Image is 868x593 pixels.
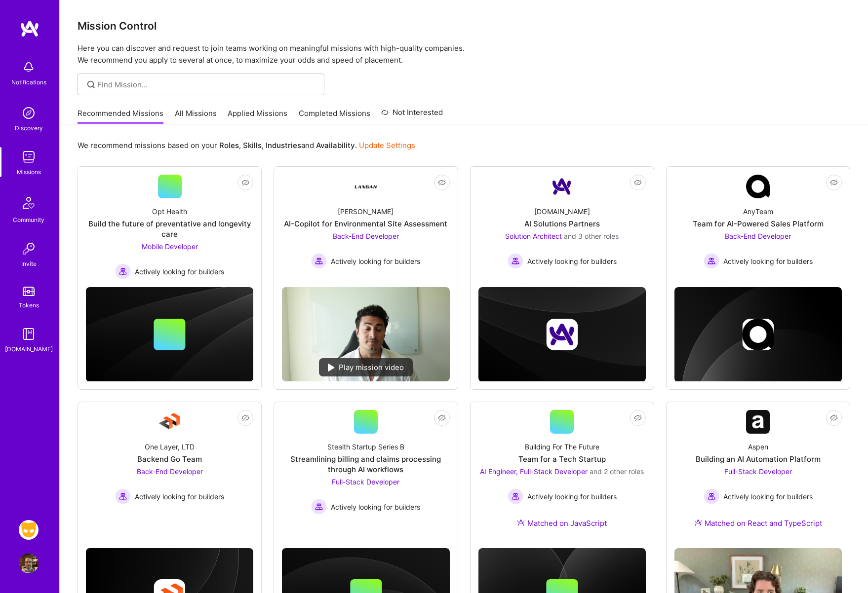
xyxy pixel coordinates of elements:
[724,467,792,476] span: Full-Stack Developer
[17,191,40,215] img: Community
[517,519,525,526] img: Ateam Purple Icon
[152,206,187,217] div: Opt Health
[517,518,607,528] div: Matched on JavaScript
[634,179,642,186] i: icon EyeClosed
[478,287,646,382] img: cover
[228,108,287,124] a: Applied Missions
[78,20,850,32] h3: Mission Control
[16,554,41,573] a: User Avatar
[282,175,449,279] a: Company Logo[PERSON_NAME]AI-Copilot for Environmental Site AssessmentBack-End Developer Actively ...
[5,344,53,354] div: [DOMAIN_NAME]
[78,108,163,124] a: Recommended Missions
[243,141,262,150] b: Skills
[694,519,702,526] img: Ateam Purple Icon
[11,77,46,87] div: Notifications
[723,491,813,502] span: Actively looking for builders
[86,410,253,522] a: Company LogoOne Layer, LTDBackend Go TeamBack-End Developer Actively looking for buildersActively...
[19,57,39,77] img: bell
[704,253,719,269] img: Actively looking for builders
[86,175,253,279] a: Opt HealthBuild the future of preventative and longevity careMobile Developer Actively looking fo...
[478,175,646,274] a: Company Logo[DOMAIN_NAME]AI Solutions PartnersSolution Architect and 3 other rolesActively lookin...
[743,206,773,217] div: AnyTeam
[693,219,824,229] div: Team for AI-Powered Sales Platform
[505,232,562,240] span: Solution Architect
[19,239,39,259] img: Invite
[15,123,43,133] div: Discovery
[145,442,195,452] div: One Layer, LTD
[23,287,35,296] img: tokens
[16,520,41,540] a: Grindr: Mobile + BE + Cloud
[282,454,449,475] div: Streamlining billing and claims processing through AI workflows
[175,108,217,124] a: All Missions
[327,442,404,452] div: Stealth Startup Series B
[331,502,420,512] span: Actively looking for builders
[19,300,39,310] div: Tokens
[508,488,523,504] img: Actively looking for builders
[328,364,335,371] img: play
[746,410,770,434] img: Company Logo
[311,499,327,515] img: Actively looking for builders
[438,414,446,422] i: icon EyeClosed
[704,488,719,504] img: Actively looking for builders
[527,491,617,502] span: Actively looking for builders
[319,358,413,376] div: Play mission video
[19,103,39,123] img: discovery
[135,266,224,277] span: Actively looking for builders
[115,263,131,279] img: Actively looking for builders
[20,20,39,37] img: logo
[338,206,394,217] div: [PERSON_NAME]
[282,410,449,522] a: Stealth Startup Series BStreamlining billing and claims processing through AI workflowsFull-Stack...
[19,520,39,540] img: Grindr: Mobile + BE + Cloud
[438,179,446,186] i: icon EyeClosed
[241,414,249,422] i: icon EyeClosed
[19,324,39,344] img: guide book
[333,232,399,240] span: Back-End Developer
[21,259,37,269] div: Invite
[525,442,599,452] div: Building For The Future
[158,410,182,434] img: Company Logo
[137,467,203,476] span: Back-End Developer
[534,206,590,217] div: [DOMAIN_NAME]
[135,491,224,502] span: Actively looking for builders
[137,454,202,464] div: Backend Go Team
[742,319,774,350] img: Company logo
[266,141,301,150] b: Industries
[590,467,644,476] span: and 2 other roles
[97,79,317,90] input: Find Mission...
[284,219,447,229] div: AI-Copilot for Environmental Site Assessment
[86,287,253,382] img: cover
[634,414,642,422] i: icon EyeClosed
[518,454,606,464] div: Team for a Tech Startup
[115,488,131,504] img: Actively looking for builders
[241,179,249,186] i: icon EyeClosed
[696,454,821,464] div: Building an AI Automation Platform
[316,141,355,150] b: Availability
[564,232,619,240] span: and 3 other roles
[331,256,420,266] span: Actively looking for builders
[78,42,850,66] p: Here you can discover and request to join teams working on meaningful missions with high-quality ...
[142,242,198,251] span: Mobile Developer
[299,108,370,124] a: Completed Missions
[674,410,842,540] a: Company LogoAspenBuilding an AI Automation PlatformFull-Stack Developer Actively looking for buil...
[723,256,813,266] span: Actively looking for builders
[694,518,822,528] div: Matched on React and TypeScript
[524,219,600,229] div: AI Solutions Partners
[546,319,578,350] img: Company logo
[78,140,415,150] p: We recommend missions based on your , , and .
[359,141,415,150] a: Update Settings
[19,554,39,573] img: User Avatar
[478,410,646,540] a: Building For The FutureTeam for a Tech StartupAI Engineer, Full-Stack Developer and 2 other roles...
[219,141,239,150] b: Roles
[674,287,842,382] img: cover
[746,175,770,198] img: Company Logo
[311,253,327,269] img: Actively looking for builders
[13,215,44,225] div: Community
[830,414,838,422] i: icon EyeClosed
[86,219,253,239] div: Build the future of preventative and longevity care
[354,175,378,198] img: Company Logo
[527,256,617,266] span: Actively looking for builders
[381,107,443,124] a: Not Interested
[550,175,574,198] img: Company Logo
[480,467,588,476] span: AI Engineer, Full-Stack Developer
[282,287,449,381] img: No Mission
